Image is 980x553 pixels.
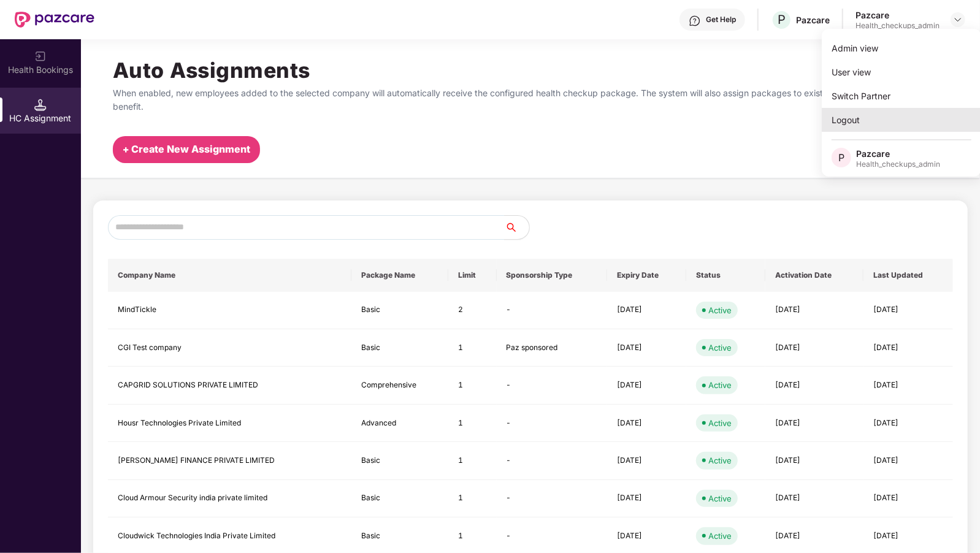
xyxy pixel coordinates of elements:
[108,259,351,292] th: Company Name
[765,442,863,479] td: [DATE]
[607,292,686,329] td: [DATE]
[448,367,497,404] td: 1
[497,292,608,329] td: -
[706,15,736,25] div: Get Help
[863,367,953,404] td: [DATE]
[504,215,530,240] button: search
[607,259,686,292] th: Expiry Date
[765,367,863,404] td: [DATE]
[765,405,863,442] td: [DATE]
[607,442,686,479] td: [DATE]
[607,329,686,367] td: [DATE]
[497,480,608,517] td: -
[123,142,250,157] div: + Create New Assignment
[497,259,608,292] th: Sponsorship Type
[856,21,940,31] div: Health_checkups_admin
[765,292,863,329] td: [DATE]
[607,367,686,404] td: [DATE]
[351,405,448,442] td: Advanced
[108,329,351,367] td: CGI Test company
[708,417,732,429] div: Active
[607,480,686,517] td: [DATE]
[34,99,47,111] img: svg+xml;base64,PHN2ZyB3aWR0aD0iMTQuNSIgaGVpZ2h0PSIxNC41IiB2aWV3Qm94PSIwIDAgMTYgMTYiIGZpbGw9Im5vbm...
[689,15,701,27] img: svg+xml;base64,PHN2ZyBpZD0iSGVscC0zMngzMiIgeG1sbnM9Imh0dHA6Ly93d3cudzMub3JnLzIwMDAvc3ZnIiB3aWR0aD...
[448,292,497,329] td: 2
[504,223,529,232] span: search
[708,341,732,354] div: Active
[448,442,497,479] td: 1
[497,329,608,367] td: Paz sponsored
[708,492,732,505] div: Active
[863,329,953,367] td: [DATE]
[108,405,351,442] td: Housr Technologies Private Limited
[953,15,963,25] img: svg+xml;base64,PHN2ZyBpZD0iRHJvcGRvd24tMzJ4MzIiIHhtbG5zPSJodHRwOi8vd3d3LnczLm9yZy8yMDAwL3N2ZyIgd2...
[856,9,940,21] div: Pazcare
[796,14,830,26] div: Pazcare
[351,480,448,517] td: Basic
[863,259,953,292] th: Last Updated
[108,442,351,479] td: [PERSON_NAME] FINANCE PRIVATE LIMITED
[778,12,786,27] span: P
[497,367,608,404] td: -
[856,159,940,169] div: Health_checkups_admin
[448,329,497,367] td: 1
[863,442,953,479] td: [DATE]
[765,329,863,367] td: [DATE]
[863,480,953,517] td: [DATE]
[708,530,732,542] div: Active
[351,292,448,329] td: Basic
[856,148,940,159] div: Pazcare
[708,379,732,391] div: Active
[108,292,351,329] td: MindTickle
[497,405,608,442] td: -
[765,259,863,292] th: Activation Date
[351,259,448,292] th: Package Name
[838,150,844,165] span: P
[113,54,948,86] h1: Auto Assignments
[34,50,47,63] img: svg+xml;base64,PHN2ZyB3aWR0aD0iMjAiIGhlaWdodD0iMjAiIHZpZXdCb3g9IjAgMCAyMCAyMCIgZmlsbD0ibm9uZSIgeG...
[15,12,94,28] img: New Pazcare Logo
[708,304,732,316] div: Active
[351,367,448,404] td: Comprehensive
[113,86,948,113] p: When enabled, new employees added to the selected company will automatically receive the configur...
[708,454,732,467] div: Active
[351,442,448,479] td: Basic
[863,405,953,442] td: [DATE]
[497,442,608,479] td: -
[108,367,351,404] td: CAPGRID SOLUTIONS PRIVATE LIMITED
[108,480,351,517] td: Cloud Armour Security india private limited
[448,259,497,292] th: Limit
[351,329,448,367] td: Basic
[686,259,765,292] th: Status
[765,480,863,517] td: [DATE]
[863,292,953,329] td: [DATE]
[607,405,686,442] td: [DATE]
[448,405,497,442] td: 1
[448,480,497,517] td: 1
